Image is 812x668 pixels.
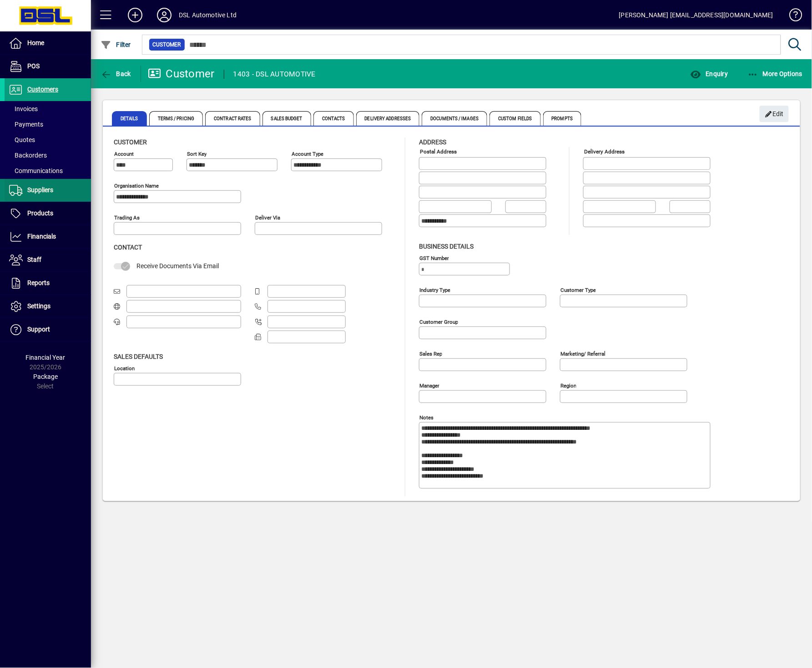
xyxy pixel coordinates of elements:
span: Filter [101,41,131,48]
app-page-header-button: Back [91,66,141,82]
a: Communications [5,163,91,178]
span: Reports [27,279,50,286]
div: DSL Automotive Ltd [179,8,237,22]
span: Address [419,138,446,146]
span: Contract Rates [205,111,260,126]
span: Settings [27,302,50,310]
span: Contact [114,244,142,251]
span: Customer [114,138,147,146]
span: Enquiry [690,70,728,77]
a: Payments [5,117,91,132]
div: [PERSON_NAME] [EMAIL_ADDRESS][DOMAIN_NAME] [619,8,773,22]
mat-label: Notes [419,414,434,420]
span: Details [112,111,147,126]
mat-label: Customer type [560,286,596,293]
span: Customers [27,86,58,93]
span: Home [27,39,44,46]
span: Receive Documents Via Email [136,262,219,270]
a: Backorders [5,148,91,163]
mat-label: Industry type [419,286,450,293]
mat-label: Customer group [419,318,458,325]
span: Custom Fields [489,111,540,126]
span: More Options [747,70,803,77]
span: Invoices [9,105,38,112]
a: Reports [5,272,91,295]
span: Staff [27,256,41,263]
span: Suppliers [27,186,53,194]
span: Package [33,373,58,380]
span: Documents / Images [422,111,487,126]
button: Edit [760,106,789,122]
span: Payments [9,121,43,128]
mat-label: Deliver via [255,214,280,221]
a: Financials [5,225,91,248]
button: Profile [150,7,179,23]
button: More Options [745,66,805,82]
span: Backorders [9,152,47,159]
span: Business details [419,243,474,250]
span: Support [27,326,50,333]
span: POS [27,62,40,70]
mat-label: Manager [419,382,439,388]
span: Products [27,209,53,217]
span: Financial Year [26,354,66,361]
a: Staff [5,249,91,271]
mat-label: Sales rep [419,350,442,357]
button: Add [121,7,150,23]
a: POS [5,55,91,78]
span: Prompts [543,111,582,126]
span: Contacts [313,111,354,126]
mat-label: Marketing/ Referral [560,350,605,357]
span: Customer [153,40,181,49]
button: Back [98,66,133,82]
div: 1403 - DSL AUTOMOTIVE [233,67,316,82]
span: Quotes [9,136,35,143]
span: Sales defaults [114,353,163,360]
span: Terms / Pricing [149,111,203,126]
mat-label: Region [560,382,576,388]
mat-label: GST Number [419,255,449,261]
button: Filter [98,36,133,53]
mat-label: Location [114,365,135,371]
span: Edit [765,107,784,122]
div: Customer [148,66,215,81]
a: Quotes [5,132,91,148]
a: Products [5,202,91,225]
a: Support [5,318,91,341]
span: Communications [9,167,63,174]
span: Delivery Addresses [356,111,420,126]
mat-label: Organisation name [114,183,159,189]
mat-label: Sort key [187,151,207,157]
a: Home [5,32,91,55]
a: Knowledge Base [782,2,801,31]
mat-label: Account [114,151,134,157]
a: Invoices [5,101,91,117]
button: Enquiry [688,66,730,82]
span: Sales Budget [262,111,311,126]
a: Suppliers [5,179,91,202]
mat-label: Trading as [114,214,140,221]
span: Back [101,70,131,77]
a: Settings [5,295,91,318]
span: Financials [27,233,56,240]
mat-label: Account Type [292,151,323,157]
